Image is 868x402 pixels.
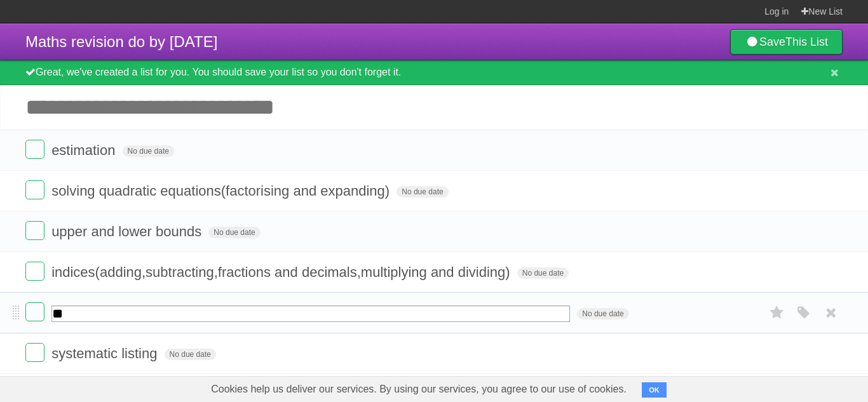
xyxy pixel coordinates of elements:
[642,382,667,398] button: OK
[51,183,393,199] span: solving quadratic equations(factorising and expanding)
[51,224,205,239] span: upper and lower bounds
[208,227,260,238] span: No due date
[785,36,828,48] b: This List
[51,345,160,361] span: systematic listing
[25,33,217,50] span: Maths revision do by [DATE]
[730,29,843,55] a: SaveThis List
[25,221,44,240] label: Done
[765,302,789,323] label: Star task
[51,264,513,280] span: indices(adding,subtracting,fractions and decimals,multiplying and dividing)
[577,308,628,319] span: No due date
[51,142,118,158] span: estimation
[25,343,44,362] label: Done
[123,145,174,157] span: No due date
[25,180,44,199] label: Done
[25,140,44,159] label: Done
[25,262,44,281] label: Done
[517,267,569,279] span: No due date
[165,349,216,360] span: No due date
[25,302,44,321] label: Done
[198,377,639,402] span: Cookies help us deliver our services. By using our services, you agree to our use of cookies.
[397,186,448,198] span: No due date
